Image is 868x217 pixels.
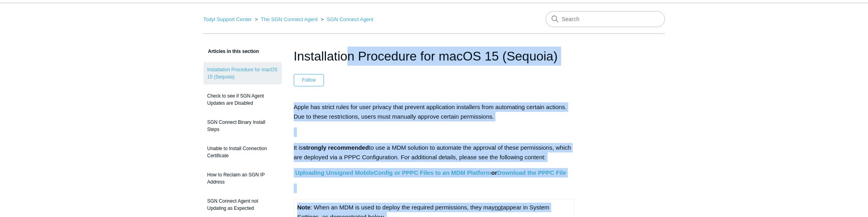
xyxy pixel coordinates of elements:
[203,141,282,163] a: Unable to Install Connection Certificate
[253,16,319,22] li: The SGN Connect Agent
[203,167,282,190] a: How to Reclaim an SGN IP Address
[497,169,566,176] a: Download the PPPC File
[495,204,503,211] span: not
[203,194,282,216] a: SGN Connect Agent not Updating as Expected
[203,49,259,54] span: Articles in this section
[327,16,373,22] a: SGN Connect Agent
[203,62,282,84] a: Installation Procedure for macOS 15 (Sequoia)
[546,11,665,27] input: Search
[203,16,254,22] li: Todyl Support Center
[203,115,282,137] a: SGN Connect Binary Install Steps
[297,204,310,211] strong: Note
[261,16,318,22] a: The SGN Connect Agent
[203,16,252,22] a: Todyl Support Center
[295,169,492,176] a: Uploading Unsigned MobileConfig or PPPC Files to an MDM Platform
[303,144,369,151] strong: strongly recommended
[319,16,373,22] li: SGN Connect Agent
[203,88,282,111] a: Check to see if SGN Agent Updates are Disabled
[294,102,575,121] p: Apple has strict rules for user privacy that prevent application installers from automating certa...
[294,74,324,86] button: Follow Article
[294,47,575,66] h1: Installation Procedure for macOS 15 (Sequoia)
[294,143,575,162] p: It is to use a MDM solution to automate the approval of these permissions, which are deployed via...
[295,169,566,176] strong: or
